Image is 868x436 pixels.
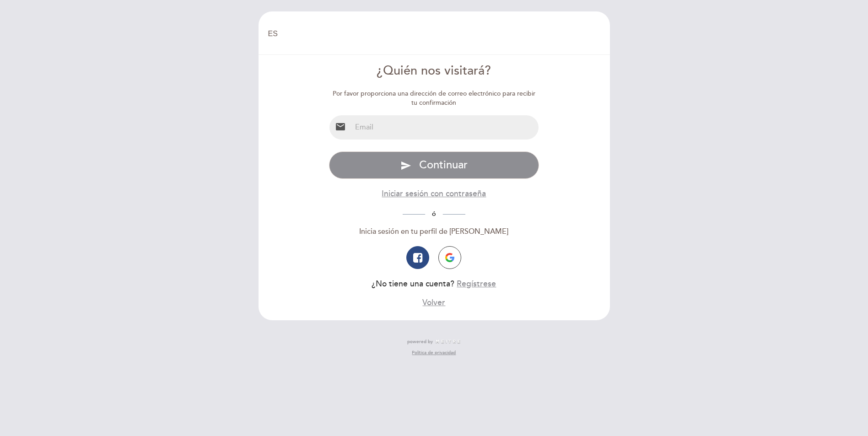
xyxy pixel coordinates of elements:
[422,297,445,308] button: Volver
[329,62,539,80] div: ¿Quién nos visitará?
[382,188,486,199] button: Iniciar sesión con contraseña
[407,339,461,345] a: powered by
[407,339,433,345] span: powered by
[335,121,346,132] i: email
[445,253,454,262] img: icon-google.png
[435,339,461,344] img: MEITRE
[351,115,539,140] input: Email
[425,210,443,218] span: ó
[412,350,456,356] a: Política de privacidad
[329,226,539,237] div: Inicia sesión en tu perfil de [PERSON_NAME]
[329,151,539,179] button: send Continuar
[400,160,411,171] i: send
[457,278,496,290] button: Regístrese
[329,89,539,108] div: Por favor proporciona una dirección de correo electrónico para recibir tu confirmación
[372,279,454,289] span: ¿No tiene una cuenta?
[419,158,468,172] span: Continuar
